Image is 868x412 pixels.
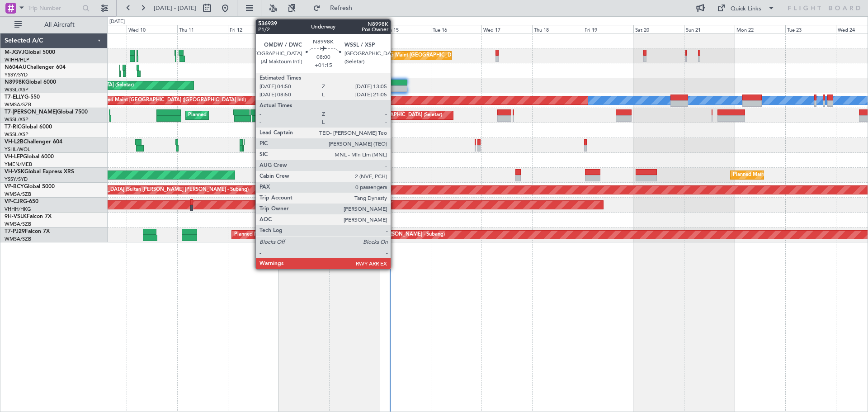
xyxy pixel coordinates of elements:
[5,154,23,160] span: VH-LEP
[5,221,31,227] a: WMSA/SZB
[5,154,54,160] a: VH-LEPGlobal 6000
[329,25,380,33] div: Sun 14
[481,25,532,33] div: Wed 17
[633,25,684,33] div: Sat 20
[177,25,228,33] div: Thu 11
[95,94,246,107] div: Planned Maint [GEOGRAPHIC_DATA] ([GEOGRAPHIC_DATA] Intl)
[32,183,249,197] div: Unplanned Maint [GEOGRAPHIC_DATA] (Sultan [PERSON_NAME] [PERSON_NAME] - Subang)
[5,236,31,242] a: WMSA/SZB
[5,124,21,130] span: T7-RIC
[10,18,98,32] button: All Aircraft
[24,22,95,28] span: All Aircraft
[735,25,785,33] div: Mon 22
[5,229,50,234] a: T7-PJ29Falcon 7X
[684,25,735,33] div: Sun 21
[5,80,56,85] a: N8998KGlobal 6000
[382,49,488,62] div: AOG Maint [GEOGRAPHIC_DATA] (Halim Intl)
[5,131,28,138] a: WSSL/XSP
[5,229,25,234] span: T7-PJ29
[5,191,31,198] a: WMSA/SZB
[5,109,88,115] a: T7-[PERSON_NAME]Global 7500
[336,109,442,122] div: Planned Maint [GEOGRAPHIC_DATA] (Seletar)
[234,228,445,242] div: Planned Maint [GEOGRAPHIC_DATA] (Sultan [PERSON_NAME] [PERSON_NAME] - Subang)
[278,25,329,33] div: Sat 13
[5,199,38,204] a: VP-CJRG-650
[785,25,836,33] div: Tue 23
[5,65,27,70] span: N604AU
[127,25,177,33] div: Wed 10
[5,169,74,175] a: VH-VSKGlobal Express XRS
[154,4,196,12] span: [DATE] - [DATE]
[5,101,31,108] a: WMSA/SZB
[5,80,25,85] span: N8998K
[5,184,24,189] span: VP-BCY
[5,71,28,78] a: YSSY/SYD
[228,25,278,33] div: Fri 12
[380,25,430,33] div: Mon 15
[5,176,28,183] a: YSSY/SYD
[5,139,62,145] a: VH-L2BChallenger 604
[5,214,27,219] span: 9H-VSLK
[5,199,23,204] span: VP-CJR
[5,109,57,115] span: T7-[PERSON_NAME]
[5,214,52,219] a: 9H-VSLKFalcon 7X
[5,124,52,130] a: T7-RICGlobal 6000
[712,1,779,15] button: Quick Links
[5,139,24,145] span: VH-L2B
[5,161,32,168] a: YMEN/MEB
[188,109,277,122] div: Planned Maint Dubai (Al Maktoum Intl)
[109,18,125,26] div: [DATE]
[733,168,838,182] div: Planned Maint Sydney ([PERSON_NAME] Intl)
[5,57,29,63] a: WIHH/HLP
[431,25,481,33] div: Tue 16
[5,86,28,93] a: WSSL/XSP
[5,116,28,123] a: WSSL/XSP
[5,65,66,70] a: N604AUChallenger 604
[309,1,363,15] button: Refresh
[5,206,31,213] a: VHHH/HKG
[5,95,40,100] a: T7-ELLYG-550
[5,146,30,153] a: YSHL/WOL
[532,25,583,33] div: Thu 18
[731,5,761,14] div: Quick Links
[322,5,360,11] span: Refresh
[5,169,24,175] span: VH-VSK
[5,95,24,100] span: T7-ELLY
[5,50,55,55] a: M-JGVJGlobal 5000
[5,184,55,189] a: VP-BCYGlobal 5000
[28,1,80,15] input: Trip Number
[583,25,633,33] div: Fri 19
[5,50,24,55] span: M-JGVJ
